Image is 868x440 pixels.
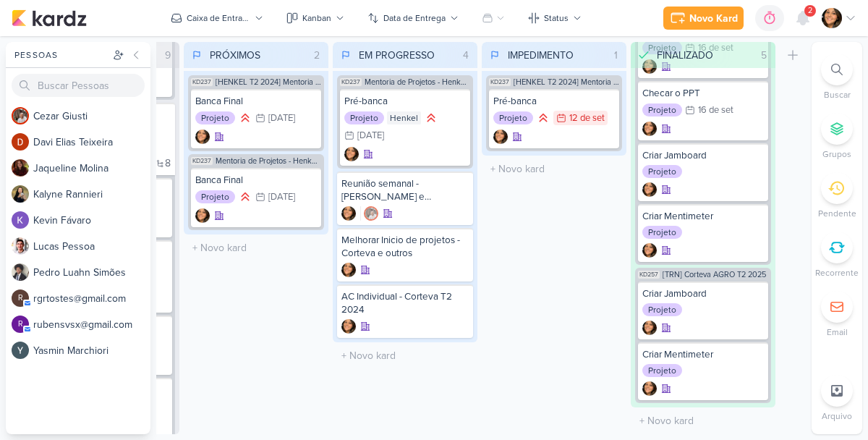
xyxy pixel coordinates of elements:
[341,263,356,277] img: Karen Duarte
[642,165,682,178] div: Projeto
[33,317,150,332] div: r u b e n s v s x @ g m a i l . c o m
[642,287,764,300] div: Criar Jamboard
[344,111,384,124] div: Projeto
[268,192,295,202] div: [DATE]
[344,147,359,161] img: Karen Duarte
[33,291,150,306] div: r g r t o s t e s @ g m a i l . c o m
[493,130,508,144] div: Criador(a): Karen Duarte
[341,319,356,334] img: Karen Duarte
[638,271,660,279] span: KD257
[822,148,851,161] p: Grupos
[357,131,384,140] div: [DATE]
[12,159,29,177] img: Jaqueline Molina
[33,343,150,358] div: Y a s m i n M a r c h i o r i
[344,95,466,108] div: Pré-banca
[493,95,615,108] div: Pré-banca
[268,114,295,123] div: [DATE]
[344,147,359,161] div: Criador(a): Karen Duarte
[457,48,475,63] div: 4
[12,211,29,229] img: Kevin Fávaro
[493,111,533,124] div: Projeto
[489,78,511,86] span: KD237
[689,11,738,26] div: Novo Kard
[642,303,682,316] div: Projeto
[365,78,470,86] span: Mentoria de Projetos - Henkel T1 2025
[485,158,624,179] input: + Novo kard
[187,237,325,258] input: + Novo kard
[191,78,213,86] span: KD237
[642,122,657,136] div: Criador(a): Karen Duarte
[642,381,657,396] img: Karen Duarte
[18,321,23,329] p: r
[642,182,657,197] img: Karen Duarte
[195,208,210,223] img: Karen Duarte
[642,226,682,239] div: Projeto
[698,106,733,115] div: 16 de set
[642,122,657,136] img: Karen Duarte
[12,9,87,27] img: kardz.app
[642,381,657,396] div: Criador(a): Karen Duarte
[12,185,29,203] img: Kalyne Rannieri
[33,135,150,150] div: D a v i E l i a s T e i x e i r a
[824,88,851,101] p: Buscar
[340,78,362,86] span: KD237
[642,87,764,100] div: Checar o PPT
[822,8,842,28] img: Karen Duarte
[822,410,852,423] p: Arquivo
[12,316,29,333] div: rubensvsx@gmail.com
[195,208,210,223] div: Criador(a): Karen Duarte
[341,234,469,260] div: Melhorar Inicio de projetos - Corteva e outros
[216,157,321,165] span: Mentoria de Projetos - Henkel T1 2025
[33,187,150,202] div: K a l y n e R a n n i e r i
[424,111,438,125] div: Prioridade Alta
[634,410,773,431] input: + Novo kard
[195,111,235,124] div: Projeto
[341,206,356,221] div: Criador(a): Karen Duarte
[341,177,469,203] div: Reunião semanal - Karen e Cezar
[33,265,150,280] div: P e d r o L u a h n S i m õ e s
[663,7,744,30] button: Novo Kard
[493,130,508,144] img: Karen Duarte
[642,364,682,377] div: Projeto
[308,48,325,63] div: 2
[12,342,29,359] img: Yasmin Marchiori
[387,111,421,124] div: Henkel
[336,345,475,366] input: + Novo kard
[642,149,764,162] div: Criar Jamboard
[12,107,29,124] img: Cezar Giusti
[642,321,657,335] div: Criador(a): Karen Duarte
[808,5,812,17] span: 2
[608,48,624,63] div: 1
[238,190,252,204] div: Prioridade Alta
[818,207,856,220] p: Pendente
[191,157,213,165] span: KD237
[12,133,29,151] img: Davi Elias Teixeira
[536,111,550,125] div: Prioridade Alta
[755,48,773,63] div: 5
[341,263,356,277] div: Criador(a): Karen Duarte
[33,239,150,254] div: L u c a s P e s s o a
[642,210,764,223] div: Criar Mentimeter
[514,78,619,86] span: [HENKEL T2 2024] Mentoria de Projetos
[195,174,317,187] div: Banca Final
[12,48,110,62] div: Pessoas
[569,114,605,123] div: 12 de set
[663,271,766,279] span: [TRN] Corteva AGRO T2 2025
[360,206,378,221] div: Colaboradores: Cezar Giusti
[33,109,150,124] div: C e z a r G i u s t i
[195,95,317,108] div: Banca Final
[815,266,859,279] p: Recorrente
[238,111,252,125] div: Prioridade Alta
[812,54,862,101] li: Ctrl + F
[642,243,657,258] div: Criador(a): Karen Duarte
[642,348,764,361] div: Criar Mentimeter
[12,74,145,97] input: Buscar Pessoas
[642,243,657,258] img: Karen Duarte
[33,161,150,176] div: J a q u e l i n e M o l i n a
[341,206,356,221] img: Karen Duarte
[216,78,321,86] span: [HENKEL T2 2024] Mentoria de Projetos
[33,213,150,228] div: K e v i n F á v a r o
[364,206,378,221] img: Cezar Giusti
[159,48,176,63] div: 9
[642,321,657,335] img: Karen Duarte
